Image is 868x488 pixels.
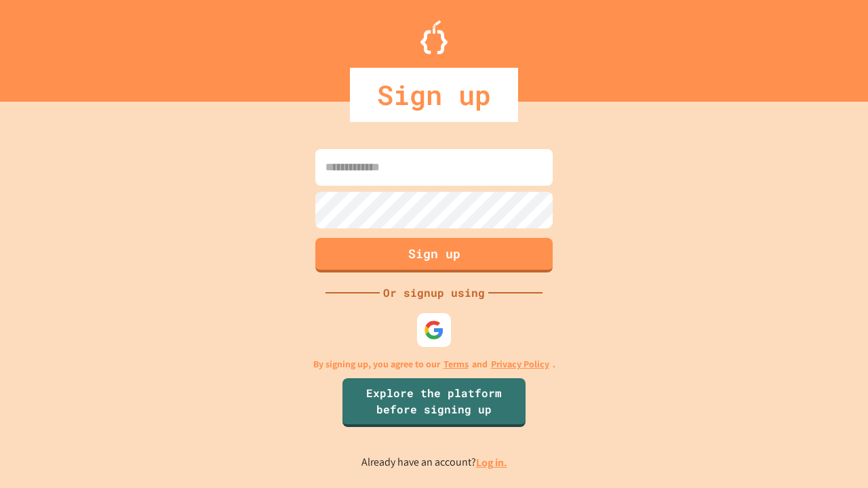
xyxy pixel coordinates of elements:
[424,320,444,340] img: google-icon.svg
[443,357,469,371] a: Terms
[315,238,553,272] button: Sign up
[491,357,549,371] a: Privacy Policy
[313,357,555,371] p: By signing up, you agree to our and .
[380,285,488,301] div: Or signup using
[350,68,518,122] div: Sign up
[476,455,507,470] a: Log in.
[420,20,448,54] img: Logo.svg
[342,378,526,427] a: Explore the platform before signing up
[361,454,507,471] p: Already have an account?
